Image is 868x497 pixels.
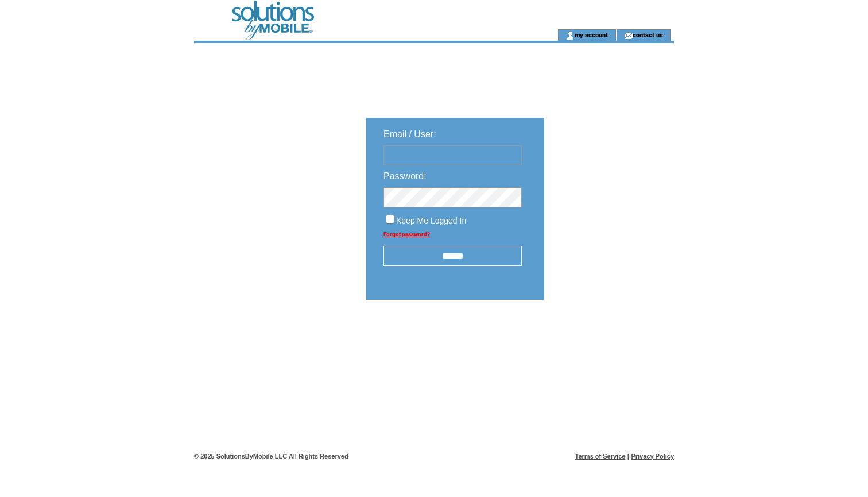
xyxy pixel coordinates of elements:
[194,453,348,460] span: © 2025 SolutionsByMobile LLC All Rights Reserved
[383,129,436,139] span: Email / User:
[624,31,633,40] img: contact_us_icon.gif
[396,216,466,225] span: Keep Me Logged In
[575,31,608,38] a: my account
[578,329,635,343] img: transparent.png
[383,231,430,237] a: Forgot password?
[631,453,674,460] a: Privacy Policy
[633,31,663,38] a: contact us
[566,31,575,40] img: account_icon.gif
[627,453,629,460] span: |
[575,453,626,460] a: Terms of Service
[383,171,427,181] span: Password:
